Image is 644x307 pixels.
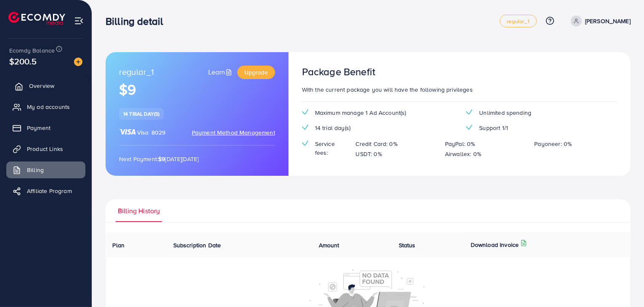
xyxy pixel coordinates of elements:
h3: Billing detail [106,15,170,27]
span: Service fees: [315,140,349,157]
span: Status [399,241,416,249]
p: PayPal: 0% [445,139,475,149]
strong: $9 [158,155,165,163]
img: tick [466,109,472,115]
a: Affiliate Program [6,183,85,199]
span: Overview [29,82,54,90]
span: Payment Method Management [192,128,275,137]
img: tick [302,124,308,130]
img: brand [119,128,136,135]
span: Visa [137,128,149,137]
p: Credit Card: 0% [356,139,398,149]
iframe: Chat [608,269,638,301]
img: logo [8,12,65,25]
a: Payment [6,119,85,136]
span: Amount [319,241,339,249]
span: regular_1 [119,66,154,79]
span: Unlimited spending [479,109,531,117]
a: Upgrade [237,66,275,79]
span: 14 trial day(s) [123,110,159,117]
img: menu [74,16,84,26]
img: image [74,58,82,66]
h1: $9 [119,81,275,98]
a: regular_1 [500,15,536,27]
span: $200.5 [9,55,37,67]
span: regular_1 [507,19,529,24]
p: Next Payment: [DATE][DATE] [119,154,275,164]
span: Billing History [118,206,160,216]
span: Plan [113,241,125,249]
a: Overview [6,77,85,94]
span: Affiliate Program [27,187,72,195]
span: Subscription Date [173,241,221,249]
img: tick [302,140,308,146]
img: tick [302,109,308,115]
a: Product Links [6,140,85,157]
a: My ad accounts [6,98,85,115]
span: Support 1/1 [479,124,508,132]
p: USDT: 0% [356,149,382,159]
span: 14 trial day(s) [315,124,350,132]
span: Payment [27,124,50,132]
a: Billing [6,161,85,178]
a: [PERSON_NAME] [567,16,631,26]
h3: Package Benefit [302,66,375,78]
span: Product Links [27,145,63,153]
p: [PERSON_NAME] [585,16,631,26]
p: Payoneer: 0% [534,139,572,149]
p: Airwallex: 0% [445,149,481,159]
a: Learn [208,67,234,77]
span: Billing [27,166,44,174]
span: My ad accounts [27,103,70,111]
span: Ecomdy Balance [9,46,55,55]
span: Maximum manage 1 Ad Account(s) [315,109,406,117]
span: Upgrade [244,68,268,77]
img: tick [466,124,472,130]
p: Download Invoice [471,240,519,250]
span: 8029 [151,128,166,137]
p: With the current package you will have the following privileges [302,85,617,95]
